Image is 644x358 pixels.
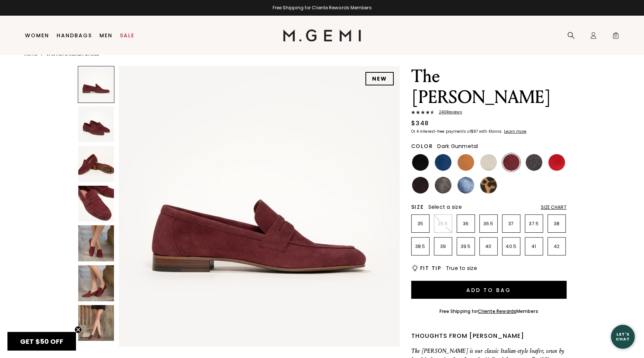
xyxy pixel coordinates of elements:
[7,332,76,351] div: GET $50 OFFClose teaser
[365,72,394,85] div: NEW
[412,244,429,249] p: 38.5
[411,281,567,299] button: Add to Bag
[479,129,503,134] klarna-placement-style-body: with Klarna
[78,186,114,222] img: The Sacca Donna
[503,154,520,171] img: Burgundy
[611,332,635,341] div: Let's Chat
[78,225,114,261] img: The Sacca Donna
[502,221,520,227] p: 37
[457,154,474,171] img: Luggage
[503,129,526,134] a: Learn more
[457,244,475,249] p: 39.5
[57,32,92,38] a: Handbags
[78,305,114,341] img: The Sacca Donna
[74,326,82,333] button: Close teaser
[437,142,478,150] span: Dark Gunmetal
[548,154,565,171] img: Sunset Red
[411,204,424,210] h2: Size
[480,154,497,171] img: Light Oatmeal
[78,146,114,182] img: The Sacca Donna
[435,177,451,194] img: Cocoa
[435,154,451,171] img: Navy
[440,308,538,314] div: Free Shipping for Members
[25,32,49,38] a: Women
[478,308,516,314] a: Cliente Rewards
[119,66,399,347] img: The Sacca Donna
[541,204,567,210] div: Size Chart
[434,221,452,227] p: 35.5
[412,221,429,227] p: 35
[99,32,112,38] a: Men
[411,66,567,108] h1: The [PERSON_NAME]
[502,244,520,249] p: 40.5
[457,221,475,227] p: 36
[420,265,441,271] h2: Fit Tip
[411,119,429,128] div: $348
[411,129,471,134] klarna-placement-style-body: Or 4 interest-free payments of
[480,244,497,249] p: 40
[411,143,433,149] h2: Color
[78,106,114,142] img: The Sacca Donna
[526,154,542,171] img: Dark Gunmetal
[428,203,462,211] span: Select a size
[434,110,462,114] span: 240 Review s
[20,337,63,346] span: GET $50 OFF
[471,129,478,134] klarna-placement-style-amount: $87
[412,154,429,171] img: Black
[612,33,619,41] span: 0
[525,221,543,227] p: 37.5
[548,244,565,249] p: 42
[120,32,134,38] a: Sale
[78,265,114,301] img: The Sacca Donna
[548,221,565,227] p: 38
[457,177,474,194] img: Sapphire
[411,332,567,340] div: Thoughts from [PERSON_NAME]
[446,264,477,272] span: True to size
[480,177,497,194] img: Leopard
[411,110,567,116] a: 240Reviews
[283,29,361,41] img: M.Gemi
[525,244,543,249] p: 41
[480,221,497,227] p: 36.5
[504,129,526,134] klarna-placement-style-cta: Learn more
[412,177,429,194] img: Dark Chocolate
[434,244,452,249] p: 39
